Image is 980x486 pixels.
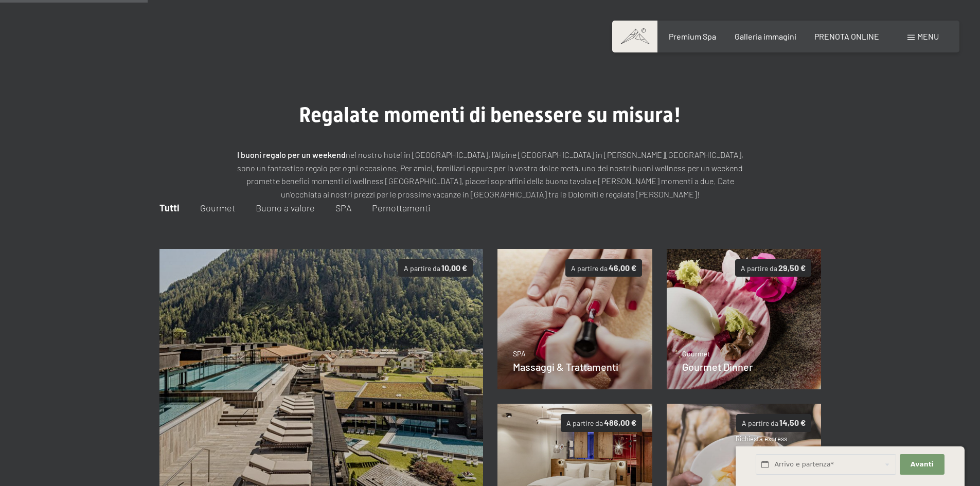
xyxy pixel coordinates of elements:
button: Avanti [900,454,944,475]
a: Galleria immagini [735,31,796,41]
span: Menu [917,31,939,41]
a: PRENOTA ONLINE [814,31,879,41]
p: nel nostro hotel in [GEOGRAPHIC_DATA], l’Alpine [GEOGRAPHIC_DATA] in [PERSON_NAME][GEOGRAPHIC_DAT... [233,148,747,201]
span: Regalate momenti di benessere su misura! [299,103,681,127]
span: Avanti [911,460,934,469]
a: Premium Spa [669,31,716,41]
span: Richiesta express [736,435,787,443]
strong: I buoni regalo per un weekend [237,150,346,159]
